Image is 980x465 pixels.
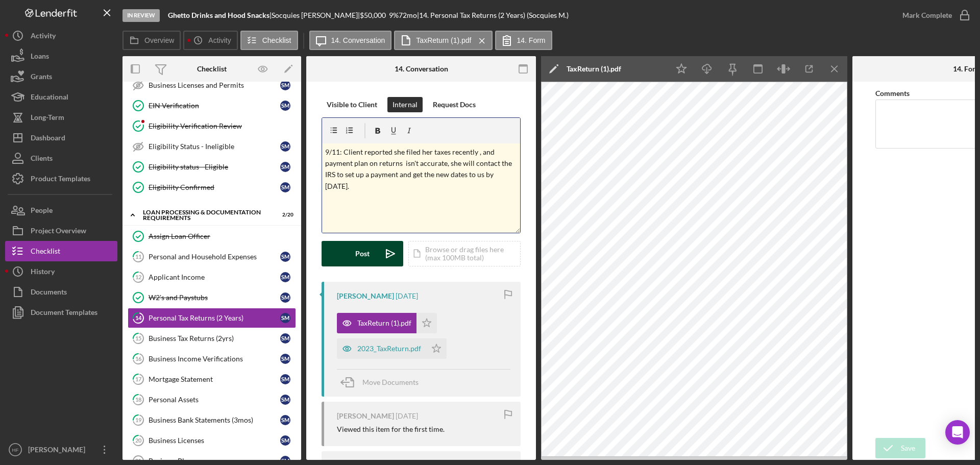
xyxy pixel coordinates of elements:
div: EIN Verification [149,102,280,110]
div: Business Licenses and Permits [149,81,280,89]
tspan: 21 [135,458,141,464]
button: Request Docs [428,97,481,112]
div: TaxReturn (1).pdf [567,65,621,73]
p: 9/11: Client reported she filed her taxes recently , and payment plan on returns isn't accurate, ... [325,146,518,192]
a: Eligibility Status - IneligibleSM [128,136,296,157]
button: People [5,200,117,221]
div: Eligibility Confirmed [149,183,280,191]
tspan: 15 [135,335,141,341]
button: Activity [5,26,117,46]
div: 14. Conversation [395,65,448,73]
label: Comments [875,89,910,97]
div: Long-Term [31,107,64,130]
label: Overview [144,36,174,44]
div: S M [280,272,290,282]
div: S M [280,252,290,262]
a: 16Business Income VerificationsSM [128,349,296,369]
div: Eligibility status - Eligible [149,163,280,171]
a: EIN VerificationSM [128,95,296,116]
a: Eligibility Verification Review [128,116,296,136]
time: 2025-09-09 15:25 [396,292,418,300]
div: Checklist [31,241,60,264]
tspan: 18 [135,396,141,403]
div: Loans [31,46,49,69]
div: History [31,261,55,284]
time: 2025-09-09 15:18 [396,412,418,420]
button: TaxReturn (1).pdf [394,31,492,50]
div: W2's and Paystubs [149,293,280,302]
tspan: 12 [135,274,141,280]
div: 2023_TaxReturn.pdf [357,345,421,353]
div: Clients [31,148,53,171]
div: TaxReturn (1).pdf [357,319,411,327]
button: Long-Term [5,107,117,128]
a: History [5,261,117,282]
button: Dashboard [5,128,117,148]
div: S M [280,182,290,192]
div: Activity [31,26,56,48]
div: S M [280,333,290,344]
div: [PERSON_NAME] [26,439,92,462]
button: Overview [122,31,181,50]
button: 14. Form [495,31,552,50]
div: Visible to Client [327,97,377,112]
div: 72 mo [399,11,417,19]
div: People [31,200,53,223]
div: S M [280,101,290,111]
div: Eligibility Status - Ineligible [149,142,280,151]
button: Move Documents [337,370,429,395]
div: Personal and Household Expenses [149,253,280,261]
tspan: 16 [135,355,142,362]
div: Business Income Verifications [149,355,280,363]
div: Personal Assets [149,396,280,404]
div: [PERSON_NAME] [337,412,394,420]
div: S M [280,395,290,405]
tspan: 19 [135,417,142,423]
a: Checklist [5,241,117,261]
div: In Review [122,9,160,22]
a: Grants [5,66,117,87]
div: Document Templates [31,302,97,325]
div: Save [901,438,915,458]
button: Loans [5,46,117,66]
tspan: 14 [135,314,142,321]
tspan: 20 [135,437,142,444]
a: W2's and PaystubsSM [128,287,296,308]
a: 20Business LicensesSM [128,430,296,451]
button: Visible to Client [322,97,382,112]
div: Business Tax Returns (2yrs) [149,334,280,342]
div: S M [280,292,290,303]
button: 14. Conversation [309,31,392,50]
div: Mark Complete [902,5,952,26]
label: 14. Conversation [331,36,385,44]
div: 9 % [389,11,399,19]
button: Save [875,438,925,458]
div: Post [355,241,370,266]
div: Project Overview [31,221,86,243]
div: Checklist [197,65,227,73]
button: Documents [5,282,117,302]
div: Business Plan [149,457,280,465]
a: Eligibility status - EligibleSM [128,157,296,177]
div: S M [280,374,290,384]
button: Project Overview [5,221,117,241]
div: S M [280,435,290,446]
div: Request Docs [433,97,476,112]
label: Activity [208,36,231,44]
button: Activity [183,31,237,50]
a: 15Business Tax Returns (2yrs)SM [128,328,296,349]
text: HF [12,447,19,453]
button: Checklist [240,31,298,50]
tspan: 11 [135,253,141,260]
div: [PERSON_NAME] [337,292,394,300]
div: | 14. Personal Tax Returns (2 Years) (Socquies M.) [417,11,569,19]
div: Socquies [PERSON_NAME] | [272,11,360,19]
button: Document Templates [5,302,117,323]
div: S M [280,80,290,90]
div: Educational [31,87,68,110]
